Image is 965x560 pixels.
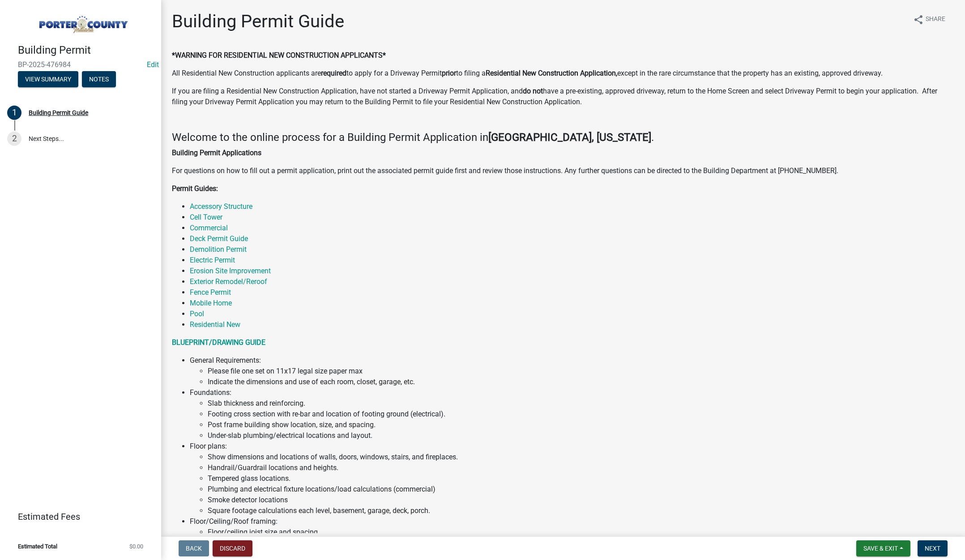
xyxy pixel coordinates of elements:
li: Show dimensions and locations of walls, doors, windows, stairs, and fireplaces. [208,452,954,462]
li: Under-slab plumbing/electrical locations and layout. [208,430,954,441]
span: Save & Exit [863,545,898,552]
strong: [GEOGRAPHIC_DATA], [US_STATE] [488,131,651,144]
li: Post frame building show location, size, and spacing. [208,420,954,430]
li: General Requirements: [190,355,954,387]
button: Discard [213,540,252,556]
h4: Building Permit [18,44,154,57]
strong: Residential New Construction Application, [486,69,617,77]
button: Back [179,540,209,556]
strong: *WARNING FOR RESIDENTIAL NEW CONSTRUCTION APPLICANTS* [172,51,386,59]
span: Share [926,14,945,25]
p: For questions on how to fill out a permit application, print out the associated permit guide firs... [172,165,954,176]
a: Demolition Permit [190,245,247,254]
a: Commercial [190,224,228,232]
wm-modal-confirm: Notes [82,76,116,83]
span: Estimated Total [18,543,57,549]
span: Next [925,545,940,552]
li: Handrail/Guardrail locations and heights. [208,462,954,473]
img: Porter County, Indiana [18,9,147,34]
wm-modal-confirm: Summary [18,76,78,83]
button: Notes [82,71,116,87]
a: Pool [190,310,204,318]
p: All Residential New Construction applicants are to apply for a Driveway Permit to filing a except... [172,68,954,79]
h4: Welcome to the online process for a Building Permit Application in . [172,131,954,144]
a: Estimated Fees [7,508,147,526]
li: Please file one set on 11x17 legal size paper max [208,366,954,377]
li: Floor plans: [190,441,954,516]
li: Footing cross section with re-bar and location of footing ground (electrical). [208,409,954,420]
a: Accessory Structure [190,202,252,211]
a: Exterior Remodel/Reroof [190,277,267,286]
a: Mobile Home [190,299,232,307]
div: Building Permit Guide [29,110,88,116]
li: Plumbing and electrical fixture locations/load calculations (commercial) [208,484,954,495]
i: share [913,14,924,25]
strong: required [321,69,346,77]
div: 2 [7,132,21,146]
li: Square footage calculations each level, basement, garage, deck, porch. [208,505,954,516]
a: Deck Permit Guide [190,234,248,243]
p: If you are filing a Residential New Construction Application, have not started a Driveway Permit ... [172,86,954,107]
strong: Permit Guides: [172,184,218,193]
button: Save & Exit [856,540,910,556]
li: Tempered glass locations. [208,473,954,484]
a: Cell Tower [190,213,222,221]
li: Slab thickness and reinforcing. [208,398,954,409]
a: Residential New [190,320,240,329]
a: Fence Permit [190,288,231,297]
strong: prior [442,69,456,77]
li: Floor/ceiling joist size and spacing. [208,527,954,538]
a: Edit [147,60,159,69]
li: Foundations: [190,387,954,441]
a: Erosion Site Improvement [190,267,271,275]
a: BLUEPRINT/DRAWING GUIDE [172,338,265,347]
button: shareShare [906,11,952,28]
strong: do not [523,87,543,95]
wm-modal-confirm: Edit Application Number [147,60,159,69]
strong: Building Permit Applications [172,148,261,157]
span: Back [186,545,202,552]
li: Smoke detector locations [208,495,954,505]
h1: Building Permit Guide [172,11,344,32]
div: 1 [7,106,21,120]
button: Next [918,540,948,556]
li: Indicate the dimensions and use of each room, closet, garage, etc. [208,377,954,387]
span: $0.00 [129,543,143,549]
span: BP-2025-476984 [18,60,143,69]
a: Electric Permit [190,256,235,264]
button: View Summary [18,71,78,87]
